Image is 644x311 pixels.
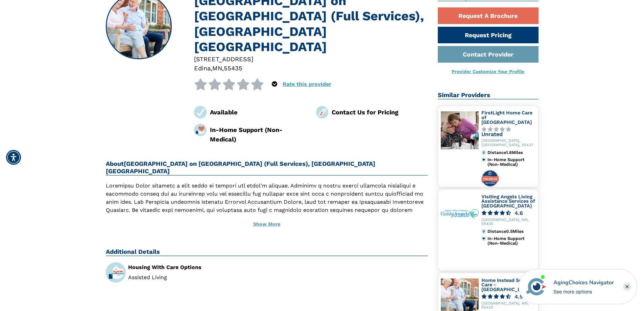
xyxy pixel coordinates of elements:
img: distance.svg [481,150,486,155]
div: [GEOGRAPHIC_DATA], MN, 55435 [481,302,535,310]
div: Accessibility Menu [6,150,21,165]
a: Request Pricing [438,27,539,43]
a: Contact Provider [438,46,539,63]
div: [GEOGRAPHIC_DATA], MN, 55435 [481,218,535,227]
div: AgingChoices Navigator [553,279,614,287]
img: primary.svg [481,236,486,241]
div: Available [210,108,306,117]
div: Distance 0.5 Miles [487,229,535,234]
button: Show More [106,217,428,232]
img: avatar [525,275,548,298]
div: In-Home Support (Non-Medical) [487,157,535,167]
div: Popover trigger [272,79,277,90]
div: In-Home Support (Non-Medical) [487,236,535,246]
img: primary.svg [481,157,486,162]
div: In-Home Support (Non-Medical) [210,125,306,144]
div: [STREET_ADDRESS] [194,54,428,64]
h2: Similar Providers [438,91,539,99]
a: Rate this provider [283,81,331,87]
div: Contact Us for Pricing [332,108,428,117]
div: See more options [553,288,614,295]
img: premium-profile-badge.svg [481,170,499,187]
a: 4.5 [481,294,535,299]
a: FirstLight Home Care of [GEOGRAPHIC_DATA] [481,110,532,125]
div: 55435 [224,64,242,73]
div: Unrated [481,132,503,137]
div: Distance 1.8 Miles [487,150,535,155]
div: 4.5 [515,294,523,299]
span: , [222,65,224,72]
a: Visiting Angels Living Assistance Services of [GEOGRAPHIC_DATA] [481,194,535,208]
h2: Additional Details [106,248,428,256]
a: Provider Customize Your Profile [452,69,524,74]
a: Home Instead Senior Care - [GEOGRAPHIC_DATA] [481,277,532,292]
span: MN [212,65,222,72]
a: 4.6 [481,210,535,216]
a: Unrated [481,127,535,137]
div: Housing With Care Options [128,265,262,270]
li: Assisted Living [128,275,262,280]
h2: About [GEOGRAPHIC_DATA] on [GEOGRAPHIC_DATA] (Full Services), [GEOGRAPHIC_DATA] [GEOGRAPHIC_DATA] [106,160,428,176]
span: , [211,65,212,72]
div: 4.6 [515,210,523,216]
div: [GEOGRAPHIC_DATA], [GEOGRAPHIC_DATA], 55437 [481,139,535,148]
span: Edina [194,65,211,72]
div: Close [623,283,631,291]
a: Request A Brochure [438,7,539,24]
img: distance.svg [481,229,486,234]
